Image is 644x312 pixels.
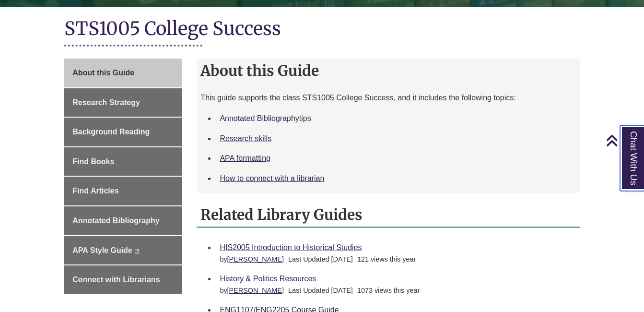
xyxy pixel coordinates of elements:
[64,265,182,294] a: Connect with Librarians
[64,88,182,117] a: Research Strategy
[200,92,575,104] p: This guide supports the class STS1005 College Success, and it includes the following topics:
[72,69,134,77] span: About this Guide
[197,59,579,83] h2: About this Guide
[227,255,284,263] a: [PERSON_NAME]
[220,243,362,252] a: HIS2005 Introduction to Historical Studies
[64,118,182,146] a: Background Reading
[64,177,182,205] a: Find Articles
[197,203,579,228] h2: Related Library Guides
[220,114,299,122] a: Annotated Bibliography
[72,187,118,195] span: Find Articles
[72,246,132,254] span: APA Style Guide
[72,216,159,225] span: Annotated Bibliography
[357,255,416,263] span: 121 views this year
[64,59,182,294] div: Guide Page Menu
[64,147,182,176] a: Find Books
[606,134,642,147] a: Back to Top
[72,157,114,166] span: Find Books
[72,98,140,107] span: Research Strategy
[64,236,182,265] a: APA Style Guide
[220,255,286,263] span: by
[64,17,579,42] h1: STS1005 College Success
[220,154,270,162] a: APA formatting
[220,174,324,182] a: How to connect with a librarian
[72,128,150,136] span: Background Reading
[216,108,575,129] li: tips
[134,249,140,253] i: This link opens in a new window
[64,59,182,87] a: About this Guide
[72,276,160,284] span: Connect with Librarians
[64,206,182,235] a: Annotated Bibliography
[227,287,284,294] a: [PERSON_NAME]
[220,134,271,143] a: Research skills
[288,287,353,294] span: Last Updated [DATE]
[357,287,420,294] span: 1073 views this year
[288,255,353,263] span: Last Updated [DATE]
[220,275,316,283] a: History & Politics Resources
[220,287,286,294] span: by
